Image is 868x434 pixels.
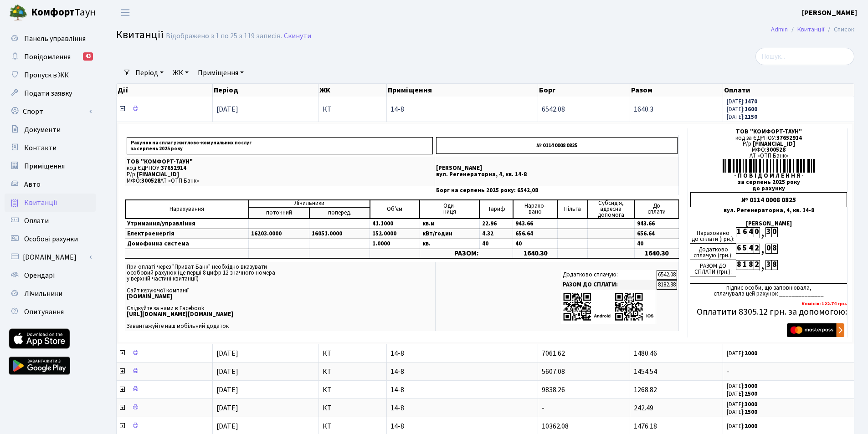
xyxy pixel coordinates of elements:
[513,200,557,219] td: Нарахо- вано
[125,262,436,331] td: При оплаті через "Приват-Банк" необхідно вказувати особовий рахунок (це перші 8 цифр 12-значного ...
[24,307,64,317] span: Опитування
[479,219,513,229] td: 22.96
[742,227,748,237] div: 6
[765,260,771,270] div: 3
[634,348,657,358] span: 1480.46
[771,25,788,34] a: Admin
[125,239,249,249] td: Домофонна система
[127,159,433,165] p: ТОВ "КОМФОРТ-ТАУН"
[5,266,96,285] a: Орендарі
[690,244,736,260] div: Додатково сплачую (грн.):
[765,227,771,237] div: 3
[542,421,569,431] span: 10362.08
[727,113,757,121] small: [DATE]:
[690,135,847,141] div: код за ЄДРПОУ:
[323,404,383,412] span: КТ
[771,227,777,237] div: 0
[420,239,479,249] td: кв.
[760,244,765,254] div: ,
[5,84,96,102] a: Подати заявку
[284,32,311,41] a: Скинути
[390,404,534,412] span: 14-8
[745,400,757,408] b: 3000
[127,292,172,301] b: [DOMAIN_NAME]
[727,382,757,390] small: [DATE]:
[5,121,96,139] a: Документи
[24,198,57,208] span: Квитанції
[690,260,736,276] div: РАЗОМ ДО СПЛАТИ (грн.):
[479,200,513,219] td: Тариф
[5,303,96,321] a: Опитування
[690,129,847,135] div: ТОВ "КОМФОРТ-ТАУН"
[127,310,233,318] b: [URL][DOMAIN_NAME][DOMAIN_NAME]
[127,137,433,154] p: Рахунок на сплату житлово-комунальних послуг за серпень 2025 року
[760,227,765,238] div: ,
[690,173,847,179] div: - П О В І Д О М Л Е Н Н Я -
[390,386,534,393] span: 14-8
[5,139,96,157] a: Контакти
[479,239,513,249] td: 40
[370,239,420,249] td: 1.0000
[5,285,96,303] a: Лічильники
[754,244,760,254] div: 2
[479,229,513,239] td: 4.32
[727,368,850,375] span: -
[5,48,96,66] a: Повідомлення43
[757,20,868,39] nav: breadcrumb
[557,200,588,219] td: Пільга
[745,408,757,416] b: 2500
[753,140,795,148] span: [FINANCIAL_ID]
[114,5,137,20] button: Переключити навігацію
[542,367,565,377] span: 5607.08
[745,390,757,398] b: 2500
[634,239,678,249] td: 40
[420,229,479,239] td: кВт/годин
[766,146,786,154] span: 300528
[436,172,678,178] p: вул. Регенераторна, 4, кв. 14-8
[727,349,757,357] small: [DATE]:
[24,234,78,244] span: Особові рахунки
[420,249,513,258] td: РАЗОМ:
[727,408,757,416] small: [DATE]:
[213,84,319,97] th: Період
[690,147,847,153] div: МФО:
[127,178,433,184] p: МФО: АТ «ОТП Банк»
[760,260,765,271] div: ,
[323,350,383,357] span: КТ
[5,212,96,230] a: Оплати
[802,8,857,18] b: [PERSON_NAME]
[634,219,678,229] td: 943.66
[161,164,186,172] span: 37652914
[5,102,96,121] a: Спорт
[24,125,61,135] span: Документи
[690,283,847,297] div: підпис особи, що заповнювала, сплачувала цей рахунок ______________
[9,4,27,22] img: logo.png
[727,400,757,408] small: [DATE]:
[24,216,49,226] span: Оплати
[125,219,249,229] td: Утримання/управління
[797,25,824,34] a: Квитанції
[771,260,777,270] div: 8
[390,368,534,375] span: 14-8
[436,137,678,154] p: № 0114 0008 0825
[563,292,654,322] img: apps-qrcodes.png
[24,143,56,153] span: Контакти
[690,208,847,214] div: вул. Регенераторна, 4, кв. 14-8
[420,219,479,229] td: кв.м
[323,106,383,113] span: КТ
[216,104,238,114] span: [DATE]
[387,84,538,97] th: Приміщення
[588,200,634,219] td: Субсидія, адресна допомога
[736,244,742,254] div: 6
[542,348,565,358] span: 7061.62
[169,65,192,81] a: ЖК
[630,84,723,97] th: Разом
[634,385,657,395] span: 1268.82
[634,200,678,219] td: До cплати
[765,244,771,254] div: 0
[24,34,86,44] span: Панель управління
[318,84,387,97] th: ЖК
[31,5,96,20] span: Таун
[634,229,678,239] td: 656.64
[436,188,678,194] p: Борг на серпень 2025 року: 6542,08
